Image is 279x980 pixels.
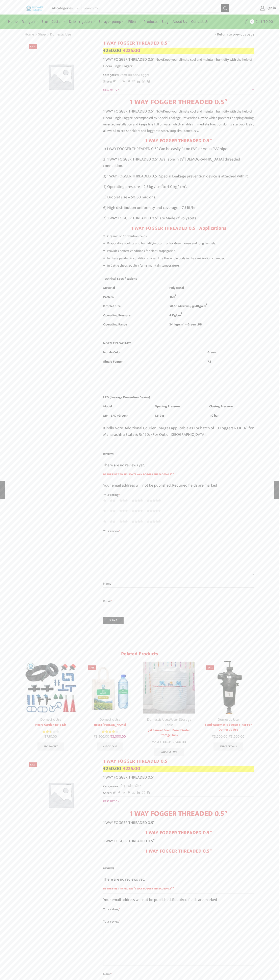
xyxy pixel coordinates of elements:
[107,248,254,254] li: Provides perfect conditions for plant propagation.
[103,764,106,773] span: ₹
[103,472,254,480] span: Be the first to review “1 WAY FOGGER THREADED 0.5″”
[143,728,195,738] a: Jal Samrat Foam Based Water Storage Tank
[142,17,160,26] a: Products
[40,17,67,26] a: Brush Cutter
[123,46,126,55] span: ₹
[84,661,136,714] img: Heera Vermi Nursery
[103,519,106,524] a: 1 of 5 stars
[154,748,184,756] a: Select options for “Jal Samrat Foam Based Water Storage Tank”
[103,509,106,513] a: 1 of 5 stars
[213,742,243,751] a: Select options for “Semi-Automatic Screen Filter For Domestic Use”
[97,742,123,751] a: Add to cart: “Heera Vermi Nursery”
[103,108,254,134] p: 1 WAY FOGGER THREADED 0.5″ Now
[103,215,254,221] p: 7) 1 WAY FOGGER THREADED 0.5″ are Made of Polyacetal.
[143,717,195,728] div: ,
[38,32,46,37] a: Shop
[206,665,214,670] span: Sale
[103,359,123,364] strong: Single Fogger
[119,784,133,789] a: घरेलू उपयोग
[189,17,210,26] a: Contact Us
[25,40,97,113] img: Placeholder
[181,311,182,315] sup: 2
[147,498,161,503] a: 5 of 5 stars
[229,734,244,740] bdi: 3,600.00
[103,919,254,924] label: Your review
[107,263,254,269] li: In Cattle sheds, poultry farms maintain temperature.
[121,650,158,658] span: Related products
[22,659,79,753] div: 1 / 6
[20,17,40,26] a: Raingun
[169,294,175,300] strong: 360
[81,4,221,12] input: Search for...
[29,762,37,767] span: Sale
[25,32,34,37] a: Home
[43,730,51,734] span: Rated out of 5
[25,722,77,727] a: Heera Garden Drip Kit
[103,98,254,106] h1: 1 WAY FOGGER THREADED 0.5″
[103,774,254,781] p: 1 WAY FOGGER THREADED 0.5″
[103,322,127,327] strong: Operating Range
[103,73,149,77] span: Categories: ,
[50,32,71,37] a: Domestic Use
[221,4,229,12] button: Search button
[103,85,254,95] a: Description
[103,830,254,836] h2: 1 WAY FOGGER THREADED 0.5″
[110,519,116,524] a: 2 of 5 stars
[25,32,71,37] nav: Breadcrumb
[103,425,254,438] p: Kindly Note: Additional Courier Charges applicable as For batch of 10 Foggers Rs.100/- for Mahara...
[103,581,254,586] label: Name
[212,734,227,740] bdi: 3,200.00
[102,730,118,734] div: Rated 4.33 out of 5
[103,784,141,789] span: Categories: ,
[202,734,255,739] span: –
[229,734,231,740] span: ₹
[67,17,97,26] a: Drip Irrigation
[263,19,273,25] bdi: 0.00
[132,509,143,513] a: 4 of 5 stars
[102,730,116,734] span: Rated out of 5
[103,138,254,144] h2: 1 WAY FOGGER THREADED 0.5″
[103,887,254,894] span: Be the first to review “1 WAY FOGGER THREADED 0.5″”
[103,617,124,624] input: Submit
[152,739,154,745] span: ₹
[207,359,211,364] strong: 7.5
[103,896,217,903] span: Your email address will not be published. Required fields are marked
[103,350,121,355] strong: Nozzle Color
[103,57,252,69] span: Keep your climate cool and maintain humidity with the help of Heera Single Fogger.
[94,734,109,740] bdi: 3,500.00
[103,848,254,854] h3: 1 WAY FOGGER THREADED 0.5″
[169,313,181,318] strong: 4 Kg/cm
[209,413,219,418] strong: 1.0 bar
[107,233,254,239] li: Organic or Convention fields.
[103,313,130,318] strong: Operating Pressure
[99,717,120,723] a: Domestic Use
[94,734,96,740] span: ₹
[29,44,37,49] span: Sale
[110,734,112,740] span: ₹
[103,46,121,55] bdi: 250.00
[103,838,254,844] p: 1 WAY FOGGER THREADED 0.5″
[143,739,195,745] span: –
[6,17,20,26] a: Home
[103,764,121,773] bdi: 250.00
[207,350,216,355] strong: Green
[103,294,114,300] strong: Pattern
[103,404,112,409] strong: Model
[110,509,116,513] a: 2 of 5 stars
[132,498,143,503] a: 4 of 5 stars
[119,498,128,503] a: 3 of 5 stars
[169,303,206,309] strong: 50-60 Microns /@ 4Kg/cm
[103,809,254,818] h1: 1 WAY FOGGER THREADED 0.5″
[25,758,97,831] img: Placeholder
[103,819,254,826] p: 1 WAY FOGGER THREADED 0.5″
[103,79,112,84] span: Share:
[40,717,61,723] a: Domestic Use
[265,6,276,11] span: Sign in
[103,341,131,346] strong: NOZZLE FLOW RATE
[103,972,254,977] label: Name
[103,413,128,418] strong: MP – LPD (Green)
[103,395,150,400] strong: LPD (Leakage Prevention Device)
[107,241,254,246] li: Evaporative cooling and humidifying control for Greenhouse and long tunnels.
[139,72,149,77] a: Fogger
[43,730,59,734] div: Rated 2.67 out of 5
